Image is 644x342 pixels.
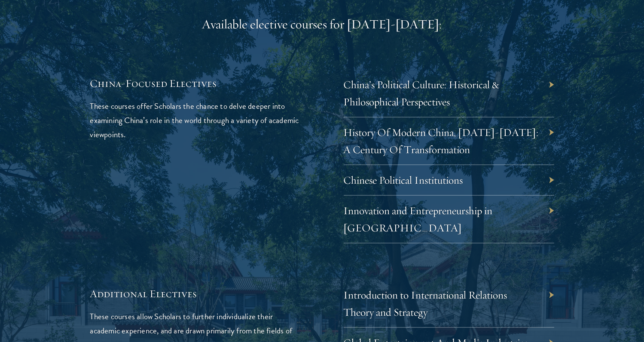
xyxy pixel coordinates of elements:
div: Available elective courses for [DATE]-[DATE]: [90,16,554,33]
a: History Of Modern China, [DATE]-[DATE]: A Century Of Transformation [344,126,539,156]
a: Introduction to International Relations Theory and Strategy [344,288,507,319]
h5: Additional Electives [90,287,301,301]
h5: China-Focused Electives [90,76,301,91]
p: These courses offer Scholars the chance to delve deeper into examining China’s role in the world ... [90,99,301,142]
a: China’s Political Culture: Historical & Philosophical Perspectives [344,78,500,108]
a: Chinese Political Institutions [344,173,463,187]
a: Innovation and Entrepreneurship in [GEOGRAPHIC_DATA] [344,204,493,234]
